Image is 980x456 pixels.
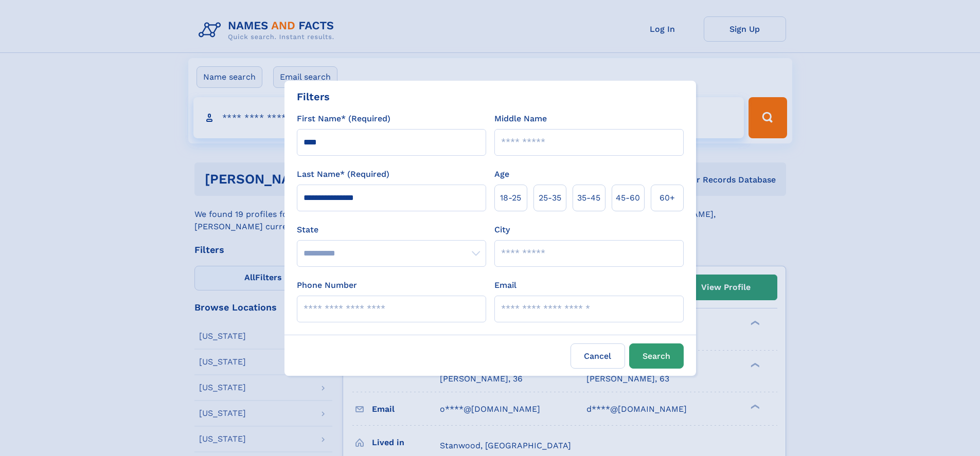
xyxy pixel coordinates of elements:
label: City [494,224,510,236]
span: 60+ [660,192,675,204]
span: 25‑35 [539,192,561,204]
label: Cancel [571,343,625,369]
label: First Name* (Required) [297,113,390,125]
span: 45‑60 [616,192,640,204]
label: Last Name* (Required) [297,168,389,180]
div: Filters [297,89,330,104]
label: Age [494,168,509,180]
span: 35‑45 [577,192,600,204]
label: State [297,224,486,236]
label: Middle Name [494,113,547,125]
label: Email [494,279,516,291]
button: Search [629,343,684,369]
span: 18‑25 [500,192,521,204]
label: Phone Number [297,279,357,291]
